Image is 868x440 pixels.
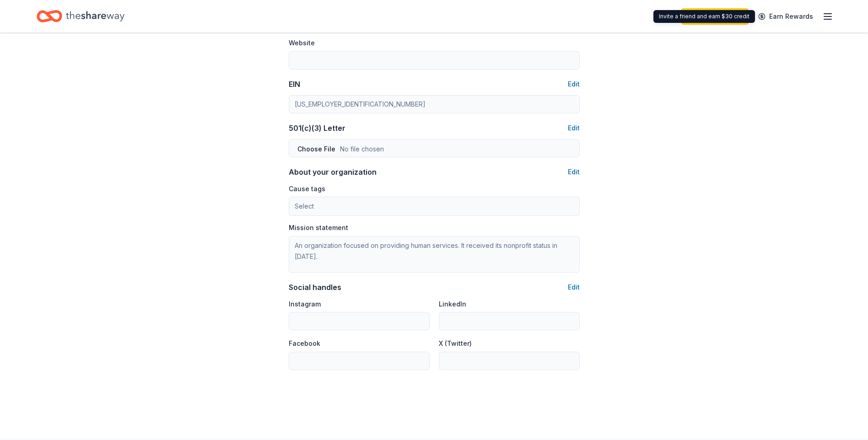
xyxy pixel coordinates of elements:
button: Edit [568,166,580,177]
input: 12-3456789 [289,95,580,113]
button: Edit [568,282,580,293]
a: Start free trial [681,8,749,25]
label: Cause tags [289,184,325,193]
div: Invite a friend and earn $30 credit [653,10,755,23]
label: Website [289,38,315,48]
div: EIN [289,79,300,90]
div: Social handles [289,282,341,293]
a: Home [37,5,124,27]
label: X (Twitter) [439,339,472,348]
label: Facebook [289,339,320,348]
label: LinkedIn [439,300,466,309]
button: Edit [568,79,580,90]
label: Instagram [289,300,321,309]
div: 501(c)(3) Letter [289,123,345,134]
button: Select [289,197,580,216]
span: Select [295,201,314,212]
button: Edit [568,123,580,134]
label: Mission statement [289,223,348,232]
a: Earn Rewards [753,8,819,25]
div: About your organization [289,166,377,177]
textarea: An organization focused on providing human services. It received its nonprofit status in [DATE]. [289,236,580,273]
